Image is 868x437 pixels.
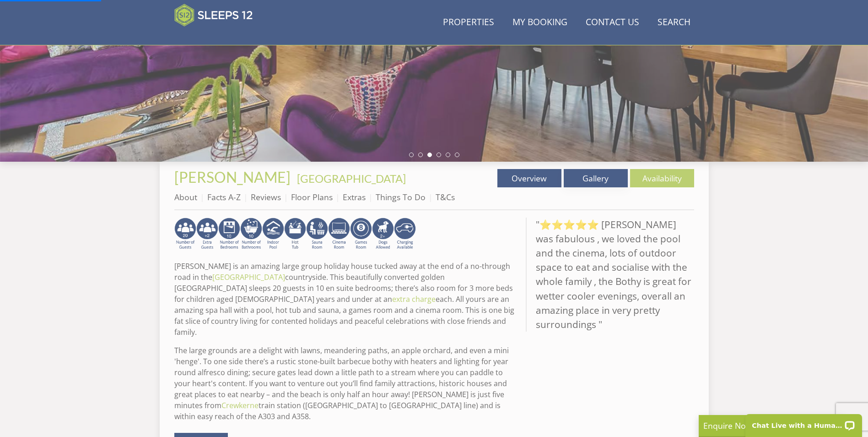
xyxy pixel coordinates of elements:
[284,218,306,251] img: AD_4nXcpX5uDwed6-YChlrI2BYOgXwgg3aqYHOhRm0XfZB-YtQW2NrmeCr45vGAfVKUq4uWnc59ZmEsEzoF5o39EWARlT1ewO...
[306,218,328,251] img: AD_4nXdjbGEeivCGLLmyT_JEP7bTfXsjgyLfnLszUAQeQ4RcokDYHVBt5R8-zTDbAVICNoGv1Dwc3nsbUb1qR6CAkrbZUeZBN...
[439,12,498,33] a: Properties
[654,12,694,33] a: Search
[196,218,218,251] img: AD_4nXeXCOE_OdmEy92lFEB9p7nyvg-9T1j8Q7yQMnDgopRzbTNR3Fwoz3levE1lBACinI3iQWtmcm3GLYMw3-AC-bi-kylLi...
[392,294,436,304] a: extra charge
[293,172,406,185] span: -
[174,261,518,338] p: [PERSON_NAME] is an amazing large group holiday house tucked away at the end of a no-through road...
[350,218,372,251] img: AD_4nXdrZMsjcYNLGsKuA84hRzvIbesVCpXJ0qqnwZoX5ch9Zjv73tWe4fnFRs2gJ9dSiUubhZXckSJX_mqrZBmYExREIfryF...
[372,218,394,251] img: AD_4nXfVJ1m9w4EMMbFjuD7zUgI0tuAFSIqlFBxnoOORi2MjIyaBJhe_C7my_EDccl4s4fHEkrSKwLb6ZhQ-Uxcdi3V3QSydP...
[174,168,291,186] span: [PERSON_NAME]
[582,12,643,33] a: Contact Us
[218,218,240,251] img: AD_4nXfZxIz6BQB9SA1qRR_TR-5tIV0ZeFY52bfSYUXaQTY3KXVpPtuuoZT3Ql3RNthdyy4xCUoonkMKBfRi__QKbC4gcM_TO...
[251,191,281,202] a: Reviews
[174,4,253,27] img: Sleeps 12
[174,191,197,202] a: About
[703,420,841,432] p: Enquire Now
[343,191,366,202] a: Extras
[328,218,350,251] img: AD_4nXd2nb48xR8nvNoM3_LDZbVoAMNMgnKOBj_-nFICa7dvV-HbinRJhgdpEvWfsaax6rIGtCJThxCG8XbQQypTL5jAHI8VF...
[240,218,262,251] img: AD_4nXfvn8RXFi48Si5WD_ef5izgnipSIXhRnV2E_jgdafhtv5bNmI08a5B0Z5Dh6wygAtJ5Dbjjt2cCuRgwHFAEvQBwYj91q...
[221,400,259,410] a: Crewkerne
[174,218,196,251] img: AD_4nXex3qvy3sy6BM-Br1RXWWSl0DFPk6qVqJlDEOPMeFX_TIH0N77Wmmkf8Pcs8dCh06Ybzq_lkzmDAO5ABz7s_BDarUBnZ...
[212,272,285,282] a: [GEOGRAPHIC_DATA]
[297,172,406,185] a: [GEOGRAPHIC_DATA]
[376,191,426,202] a: Things To Do
[291,191,333,202] a: Floor Plans
[207,191,241,202] a: Facts A-Z
[526,218,694,332] blockquote: "⭐⭐⭐⭐⭐ [PERSON_NAME] was fabulous , we loved the pool and the cinema, lots of outdoor space to ea...
[174,345,518,422] p: The large grounds are a delight with lawns, meandering paths, an apple orchard, and even a mini '...
[262,218,284,251] img: AD_4nXei2dp4L7_L8OvME76Xy1PUX32_NMHbHVSts-g-ZAVb8bILrMcUKZI2vRNdEqfWP017x6NFeUMZMqnp0JYknAB97-jDN...
[630,169,694,187] a: Availability
[436,191,455,202] a: T&Cs
[497,169,561,187] a: Overview
[170,32,266,40] iframe: Customer reviews powered by Trustpilot
[394,218,416,251] img: AD_4nXcnT2OPG21WxYUhsl9q61n1KejP7Pk9ESVM9x9VetD-X_UXXoxAKaMRZGYNcSGiAsmGyKm0QlThER1osyFXNLmuYOVBV...
[564,169,628,187] a: Gallery
[174,168,293,186] a: [PERSON_NAME]
[509,12,571,33] a: My Booking
[739,408,868,437] iframe: LiveChat chat widget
